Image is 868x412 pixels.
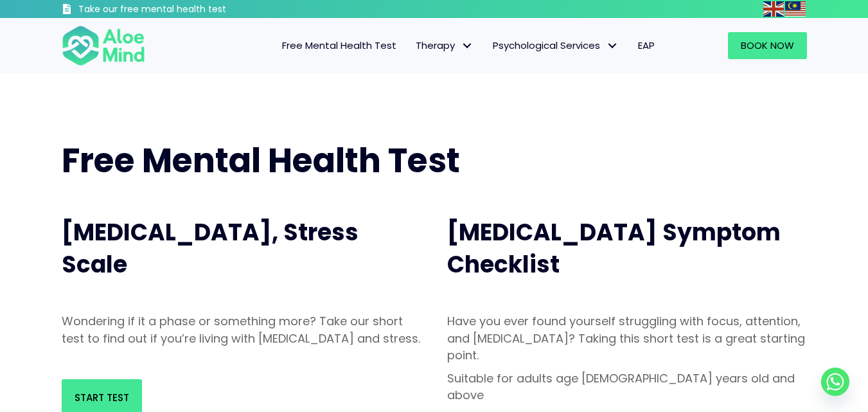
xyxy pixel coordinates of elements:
[785,1,807,16] a: Malay
[493,39,619,52] span: Psychological Services
[75,391,129,404] span: Start Test
[62,3,295,18] a: Take our free mental health test
[447,370,807,404] p: Suitable for adults age [DEMOGRAPHIC_DATA] years old and above
[62,137,460,184] span: Free Mental Health Test
[416,39,474,52] span: Therapy
[728,32,807,59] a: Book Now
[406,32,483,59] a: TherapyTherapy: submenu
[763,1,785,16] a: English
[741,39,794,52] span: Book Now
[638,39,655,52] span: EAP
[272,32,406,59] a: Free Mental Health Test
[458,37,477,55] span: Therapy: submenu
[62,313,421,346] p: Wondering if it a phase or something more? Take our short test to find out if you’re living with ...
[603,37,622,55] span: Psychological Services: submenu
[78,3,295,16] h3: Take our free mental health test
[483,32,628,59] a: Psychological ServicesPsychological Services: submenu
[162,32,664,59] nav: Menu
[62,24,145,67] img: Aloe mind Logo
[62,216,359,281] span: [MEDICAL_DATA], Stress Scale
[447,313,807,363] p: Have you ever found yourself struggling with focus, attention, and [MEDICAL_DATA]? Taking this sh...
[282,39,396,52] span: Free Mental Health Test
[785,1,806,17] img: ms
[821,368,849,396] a: Whatsapp
[763,1,784,17] img: en
[447,216,781,281] span: [MEDICAL_DATA] Symptom Checklist
[628,32,664,59] a: EAP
